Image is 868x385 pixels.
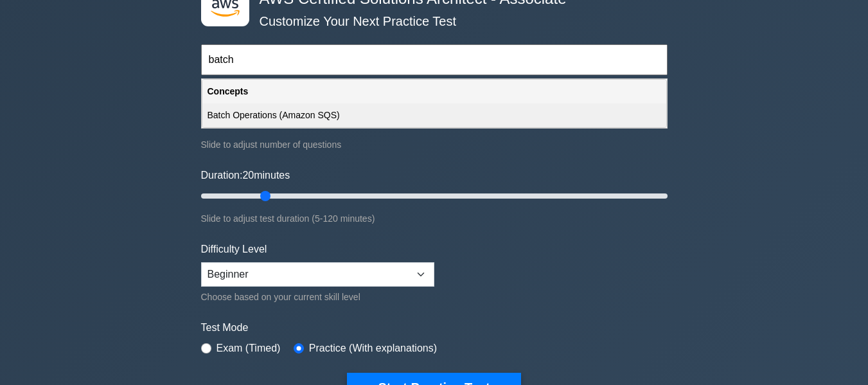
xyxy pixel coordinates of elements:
[201,320,668,336] label: Test Mode
[217,341,281,356] label: Exam (Timed)
[201,44,668,75] input: Start typing to filter on topic or concept...
[201,242,267,257] label: Difficulty Level
[242,170,254,181] span: 20
[201,289,434,305] div: Choose based on your current skill level
[201,137,668,152] div: Slide to adjust number of questions
[202,103,666,127] div: Batch Operations (Amazon SQS)
[201,168,290,183] label: Duration: minutes
[201,211,668,226] div: Slide to adjust test duration (5-120 minutes)
[202,80,666,103] div: Concepts
[309,341,437,356] label: Practice (With explanations)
